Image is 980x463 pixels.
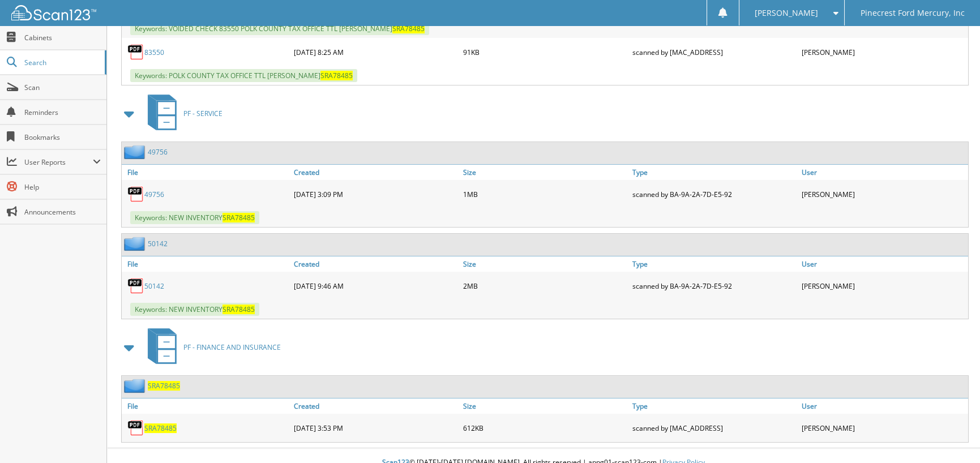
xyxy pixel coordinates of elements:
div: [PERSON_NAME] [799,41,968,63]
span: Scan [24,83,101,92]
span: Bookmarks [24,132,101,142]
img: scan123-logo-white.svg [11,5,96,20]
span: [PERSON_NAME] [755,10,818,16]
span: Keywords: NEW INVENTORY [130,303,259,316]
span: SRA78485 [222,213,255,222]
span: Search [24,58,99,67]
div: 612KB [460,417,630,439]
div: [PERSON_NAME] [799,417,968,439]
span: Announcements [24,207,101,217]
a: 49756 [148,147,168,157]
a: SRA78485 [144,423,177,433]
a: PF - FINANCE AND INSURANCE [141,325,281,370]
span: Keywords: POLK COUNTY TAX OFFICE TTL [PERSON_NAME] [130,69,357,82]
a: User [799,256,968,272]
div: [PERSON_NAME] [799,275,968,297]
img: PDF.png [127,186,144,203]
a: SRA78485 [148,381,180,391]
a: Type [630,398,799,414]
a: Created [291,256,460,272]
div: scanned by [MAC_ADDRESS] [630,417,799,439]
div: scanned by [MAC_ADDRESS] [630,41,799,63]
a: Size [460,398,630,414]
img: folder2.png [124,379,148,393]
span: Keywords: VOIDED CHECK 83550 POLK COUNTY TAX OFFICE TTL [PERSON_NAME] [130,22,429,35]
div: [DATE] 8:25 AM [291,41,460,63]
a: Type [630,256,799,272]
span: Reminders [24,108,101,117]
span: Cabinets [24,33,101,42]
a: PF - SERVICE [141,91,222,136]
a: 49756 [144,190,164,199]
a: Type [630,165,799,180]
a: Size [460,165,630,180]
div: scanned by BA-9A-2A-7D-E5-92 [630,275,799,297]
img: PDF.png [127,44,144,61]
div: [DATE] 3:53 PM [291,417,460,439]
a: 83550 [144,48,164,57]
a: File [122,165,291,180]
div: [DATE] 9:46 AM [291,275,460,297]
span: PF - FINANCE AND INSURANCE [183,342,281,352]
a: File [122,256,291,272]
span: User Reports [24,157,93,167]
a: Created [291,165,460,180]
a: File [122,398,291,414]
iframe: Chat Widget [923,409,980,463]
a: 50142 [148,239,168,248]
img: folder2.png [124,237,148,251]
div: [PERSON_NAME] [799,183,968,205]
img: folder2.png [124,145,148,159]
div: 1MB [460,183,630,205]
a: Created [291,398,460,414]
span: Help [24,182,101,192]
span: SRA78485 [222,305,255,314]
div: scanned by BA-9A-2A-7D-E5-92 [630,183,799,205]
span: SRA78485 [392,24,425,33]
a: 50142 [144,281,164,291]
div: 2MB [460,275,630,297]
img: PDF.png [127,419,144,436]
a: Size [460,256,630,272]
img: PDF.png [127,277,144,294]
span: SRA78485 [320,71,353,80]
a: User [799,165,968,180]
span: Pinecrest Ford Mercury, Inc [861,10,965,16]
div: 91KB [460,41,630,63]
div: [DATE] 3:09 PM [291,183,460,205]
span: PF - SERVICE [183,109,222,118]
a: User [799,398,968,414]
span: Keywords: NEW INVENTORY [130,211,259,224]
